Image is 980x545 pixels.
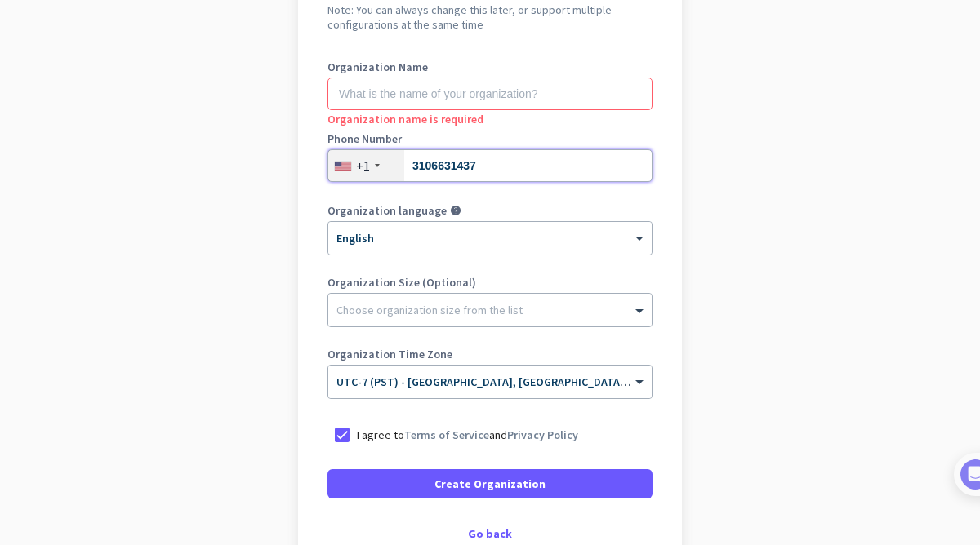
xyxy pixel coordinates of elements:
[450,205,461,216] i: help
[327,61,653,73] label: Organization Name
[327,133,653,144] label: Phone Number
[327,112,483,126] span: Organization name is required
[327,348,653,360] label: Organization Time Zone
[327,78,653,110] input: What is the name of your organization?
[327,2,653,32] h2: Note: You can always change this later, or support multiple configurations at the same time
[507,428,578,442] a: Privacy Policy
[404,428,489,442] a: Terms of Service
[357,427,578,443] p: I agree to and
[356,157,370,174] div: +1
[327,469,653,498] button: Create Organization
[327,205,447,216] label: Organization language
[434,476,546,492] span: Create Organization
[327,528,653,539] div: Go back
[327,277,653,288] label: Organization Size (Optional)
[327,149,653,182] input: 201-555-0123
